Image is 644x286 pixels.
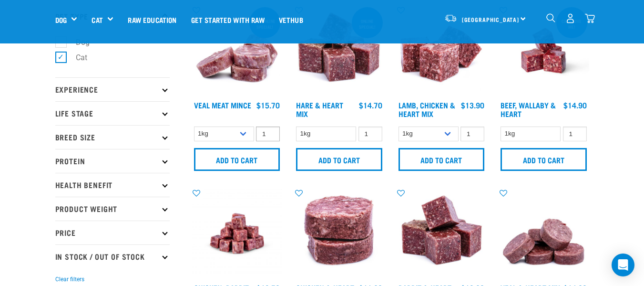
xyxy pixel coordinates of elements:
div: $14.90 [563,101,587,109]
div: $15.70 [256,101,280,109]
a: Veal Meat Mince [194,103,251,107]
a: Hare & Heart Mix [296,103,343,116]
p: Breed Size [55,125,170,149]
span: [GEOGRAPHIC_DATA] [462,18,520,21]
a: Raw Education [121,0,184,39]
input: 1 [256,127,280,141]
p: In Stock / Out Of Stock [55,244,170,268]
p: Life Stage [55,101,170,125]
img: home-icon@2x.png [585,13,595,23]
img: 1160 Veal Meat Mince Medallions 01 [192,5,283,96]
a: Beef, Wallaby & Heart [501,103,556,116]
a: Cat [92,14,102,25]
p: Experience [55,77,170,101]
img: Chicken Rabbit Heart 1609 [192,188,283,279]
input: 1 [358,127,382,141]
input: Add to cart [501,148,587,171]
input: Add to cart [399,148,485,171]
p: Product Weight [55,197,170,221]
div: $14.70 [359,101,382,109]
img: 1152 Veal Heart Medallions 01 [498,188,589,279]
input: Add to cart [296,148,382,171]
img: Chicken and Heart Medallions [294,188,385,279]
img: Pile Of Cubed Hare Heart For Pets [294,5,385,96]
p: Protein [55,149,170,173]
div: $13.90 [461,101,484,109]
a: Dog [55,14,67,25]
img: user.png [565,13,575,23]
img: 1124 Lamb Chicken Heart Mix 01 [396,5,487,96]
button: Clear filters [55,275,84,284]
input: Add to cart [194,148,280,171]
img: home-icon-1@2x.png [546,13,555,22]
input: 1 [460,127,484,141]
img: van-moving.png [444,14,457,22]
p: Health Benefit [55,173,170,197]
img: Raw Essentials 2024 July2572 Beef Wallaby Heart [498,5,589,96]
p: Price [55,221,170,244]
label: Dog [61,36,93,48]
a: Get started with Raw [184,0,272,39]
a: Vethub [272,0,310,39]
div: Open Intercom Messenger [612,254,634,276]
a: Lamb, Chicken & Heart Mix [399,103,455,116]
img: 1087 Rabbit Heart Cubes 01 [396,188,487,279]
input: 1 [563,127,587,141]
label: Cat [61,52,91,64]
